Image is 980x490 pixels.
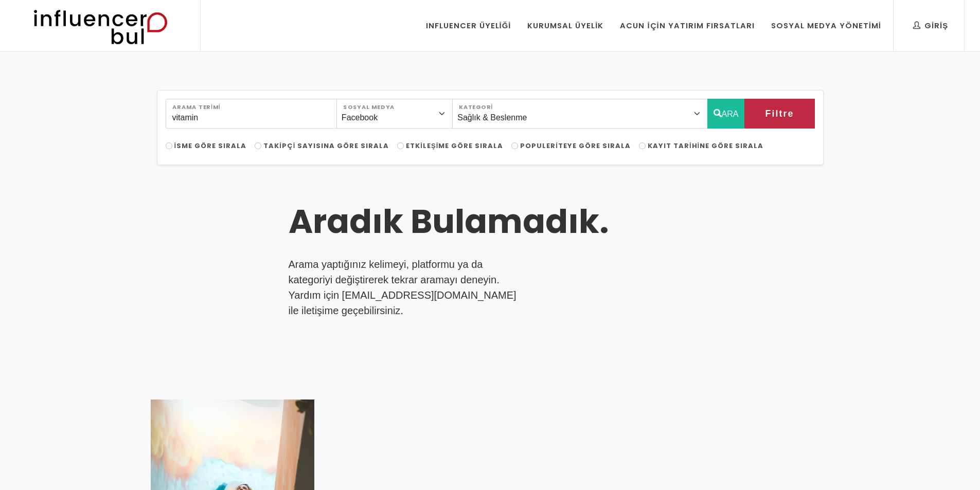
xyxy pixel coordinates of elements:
[913,20,948,31] div: Giriş
[527,20,603,31] div: Kurumsal Üyelik
[166,99,337,129] input: Search..
[174,141,247,151] span: İsme Göre Sırala
[263,141,389,151] span: Takipçi Sayısına Göre Sırala
[765,105,794,122] span: Filtre
[707,99,745,129] button: ARA
[771,20,881,31] div: Sosyal Medya Yönetimi
[744,99,814,129] button: Filtre
[648,141,763,151] span: Kayıt Tarihine Göre Sırala
[511,142,518,149] input: Populeriteye Göre Sırala
[397,142,404,149] input: Etkileşime Göre Sırala
[639,142,646,149] input: Kayıt Tarihine Göre Sırala
[406,141,503,151] span: Etkileşime Göre Sırala
[255,142,261,149] input: Takipçi Sayısına Göre Sırala
[289,257,522,318] p: Arama yaptığınız kelimeyi, platformu ya da kategoriyi değiştirerek tekrar aramayı deneyin. Yardım...
[289,202,676,242] h3: Aradık Bulamadık.
[520,141,631,151] span: Populeriteye Göre Sırala
[620,20,754,31] div: Acun İçin Yatırım Fırsatları
[426,20,511,31] div: Influencer Üyeliği
[166,142,172,149] input: İsme Göre Sırala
